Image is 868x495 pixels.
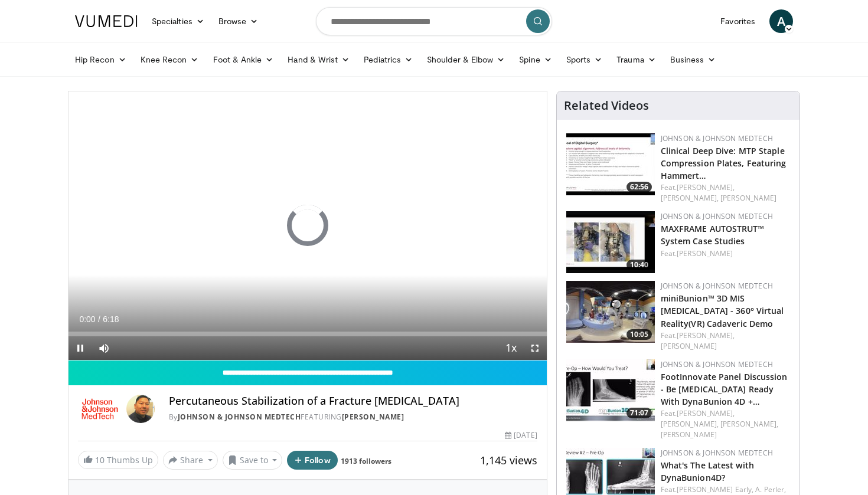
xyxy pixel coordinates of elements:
[720,419,778,429] a: [PERSON_NAME],
[206,48,281,71] a: Foot & Ankle
[661,281,773,291] a: Johnson & Johnson MedTech
[769,9,793,33] a: A
[341,456,391,466] a: 1913 followers
[661,223,765,247] a: MAXFRAME AUTOSTRUT™ System Case Studies
[566,359,655,421] a: 71:07
[133,48,206,71] a: Knee Recon
[661,359,773,369] a: Johnson & Johnson MedTech
[169,395,537,408] h4: Percutaneous Stabilization of a Fracture [MEDICAL_DATA]
[163,451,218,470] button: Share
[566,281,655,343] img: c1871fbd-349f-457a-8a2a-d1a0777736b8.150x105_q85_crop-smart_upscale.jpg
[480,453,537,467] span: 1,145 views
[559,48,610,71] a: Sports
[95,454,105,466] span: 10
[287,451,338,470] button: Follow
[103,314,119,324] span: 6:18
[661,293,784,329] a: miniBunion™ 3D MIS [MEDICAL_DATA] - 360° Virtual Reality(VR) Cadaveric Demo
[280,48,357,71] a: Hand & Wrist
[98,314,100,324] span: /
[677,330,735,340] a: [PERSON_NAME],
[677,182,735,192] a: [PERSON_NAME],
[661,330,790,352] div: Feat.
[68,336,92,360] button: Pause
[145,9,211,33] a: Specialties
[566,133,655,195] img: 64bb184f-7417-4091-bbfa-a7534f701469.150x105_q85_crop-smart_upscale.jpg
[357,48,420,71] a: Pediatrics
[92,336,116,360] button: Mute
[677,248,733,258] a: [PERSON_NAME]
[505,430,537,441] div: [DATE]
[661,408,790,440] div: Feat.
[755,484,786,494] a: A. Perler,
[661,182,790,204] div: Feat.
[68,332,547,336] div: Progress Bar
[626,182,652,192] span: 62:56
[500,336,523,360] button: Playback Rate
[342,412,404,422] a: [PERSON_NAME]
[661,145,787,181] a: Clinical Deep Dive: MTP Staple Compression Plates, Featuring Hammert…
[713,9,762,33] a: Favorites
[512,48,559,71] a: Spine
[609,48,663,71] a: Trauma
[566,133,655,195] a: 62:56
[661,193,719,203] a: [PERSON_NAME],
[661,430,717,440] a: [PERSON_NAME]
[211,9,266,33] a: Browse
[78,451,158,469] a: 10 Thumbs Up
[566,359,655,421] img: 3c409185-a7a1-460e-ae30-0289bded164f.150x105_q85_crop-smart_upscale.jpg
[68,48,133,71] a: Hip Recon
[78,395,122,423] img: Johnson & Johnson MedTech
[663,48,723,71] a: Business
[566,211,655,273] img: dc8cd099-509a-4832-863d-b8e061f6248b.150x105_q85_crop-smart_upscale.jpg
[626,329,652,340] span: 10:05
[626,260,652,270] span: 10:40
[566,281,655,343] a: 10:05
[677,408,735,418] a: [PERSON_NAME],
[79,314,95,324] span: 0:00
[169,412,537,422] div: By FEATURING
[661,211,773,221] a: Johnson & Johnson MedTech
[661,448,773,458] a: Johnson & Johnson MedTech
[523,336,547,360] button: Fullscreen
[720,193,776,203] a: [PERSON_NAME]
[223,451,283,470] button: Save to
[420,48,512,71] a: Shoulder & Elbow
[178,412,301,422] a: Johnson & Johnson MedTech
[661,419,719,429] a: [PERSON_NAME],
[564,99,649,113] h4: Related Videos
[626,408,652,418] span: 71:07
[661,133,773,143] a: Johnson & Johnson MedTech
[661,371,788,407] a: FootInnovate Panel Discussion - Be [MEDICAL_DATA] Ready With DynaBunion 4D +…
[677,484,753,494] a: [PERSON_NAME] Early,
[316,7,552,35] input: Search topics, interventions
[126,395,155,423] img: Avatar
[68,91,547,360] video-js: Video Player
[566,211,655,273] a: 10:40
[661,341,717,351] a: [PERSON_NAME]
[75,15,138,27] img: VuMedi Logo
[661,248,790,259] div: Feat.
[661,460,754,483] a: What's The Latest with DynaBunion4D?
